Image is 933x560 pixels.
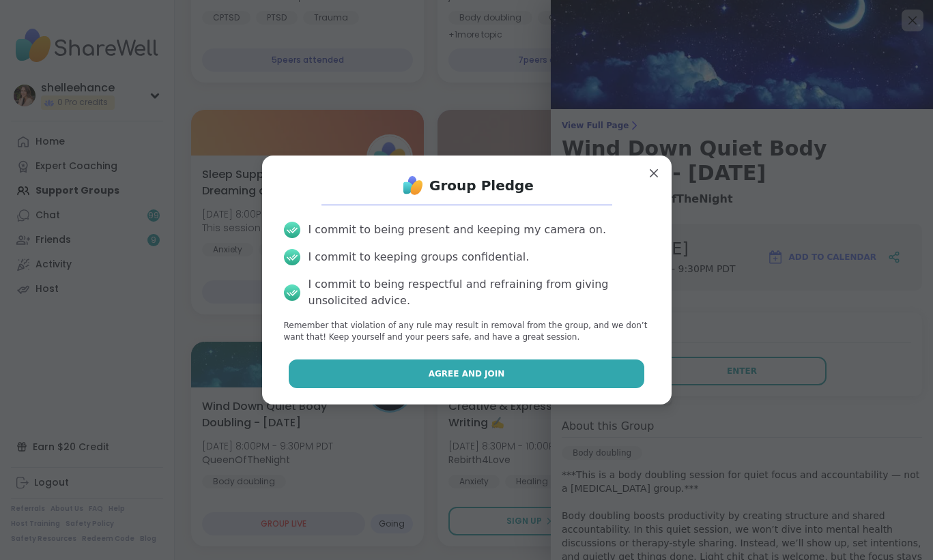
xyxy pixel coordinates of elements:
[308,249,530,265] div: I commit to keeping groups confidential.
[308,222,606,238] div: I commit to being present and keeping my camera on.
[284,320,650,343] p: Remember that violation of any rule may result in removal from the group, and we don’t want that!...
[429,176,534,195] h1: Group Pledge
[289,359,644,388] button: Agree and Join
[429,368,505,380] span: Agree and Join
[399,172,427,199] img: ShareWell Logo
[308,276,650,309] div: I commit to being respectful and refraining from giving unsolicited advice.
